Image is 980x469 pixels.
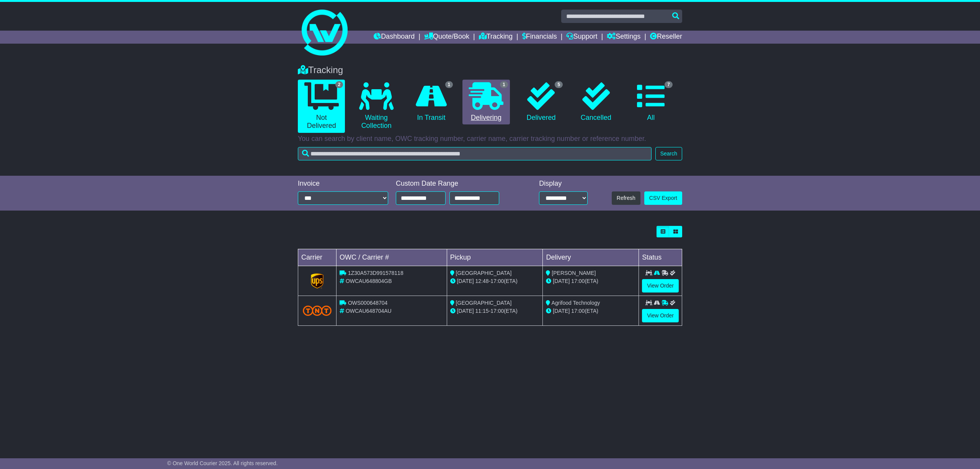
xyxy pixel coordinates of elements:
a: CSV Export [644,191,682,205]
td: Status [639,249,682,266]
a: Cancelled [572,80,619,125]
img: GetCarrierServiceLogo [311,273,324,289]
span: 17:00 [571,308,585,314]
div: Tracking [294,65,686,76]
p: You can search by client name, OWC tracking number, carrier name, carrier tracking number or refe... [298,135,682,143]
span: [DATE] [553,278,570,284]
td: Pickup [447,249,543,266]
div: Display [539,180,588,188]
span: 12:48 [475,278,489,284]
a: Waiting Collection [353,80,400,133]
a: 7 All [627,80,675,125]
span: 1 [500,81,508,88]
div: (ETA) [546,307,635,315]
span: Agrifood Technology [552,300,600,306]
span: © One World Courier 2025. All rights reserved. [167,460,278,466]
a: Dashboard [374,31,415,44]
button: Refresh [612,191,640,205]
div: Invoice [298,180,388,188]
span: 17:00 [490,308,504,314]
span: OWS000648704 [348,300,388,306]
a: 1 In Transit [408,80,455,125]
span: 17:00 [490,278,504,284]
span: [DATE] [553,308,570,314]
span: OWCAU648804GB [346,278,392,284]
span: [PERSON_NAME] [552,270,596,276]
a: Financials [522,31,557,44]
a: View Order [642,279,679,293]
span: 5 [555,81,563,88]
a: View Order [642,309,679,322]
a: Support [566,31,597,44]
span: 2 [335,81,343,88]
a: 2 Not Delivered [298,80,345,133]
div: Custom Date Range [396,180,519,188]
a: Quote/Book [424,31,469,44]
a: Tracking [479,31,513,44]
span: [GEOGRAPHIC_DATA] [456,300,512,306]
a: Reseller [650,31,682,44]
div: (ETA) [546,277,635,285]
a: 1 Delivering [462,80,510,125]
span: 11:15 [475,308,489,314]
span: 7 [665,81,673,88]
td: OWC / Carrier # [336,249,447,266]
td: Delivery [543,249,639,266]
span: 1 [445,81,453,88]
img: TNT_Domestic.png [303,306,332,316]
a: Settings [607,31,640,44]
span: [GEOGRAPHIC_DATA] [456,270,512,276]
span: [DATE] [457,278,474,284]
td: Carrier [298,249,336,266]
div: - (ETA) [450,277,540,285]
a: 5 Delivered [518,80,565,125]
span: [DATE] [457,308,474,314]
span: 1Z30A573D991578118 [348,270,403,276]
div: - (ETA) [450,307,540,315]
button: Search [655,147,682,160]
span: OWCAU648704AU [346,308,392,314]
span: 17:00 [571,278,585,284]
